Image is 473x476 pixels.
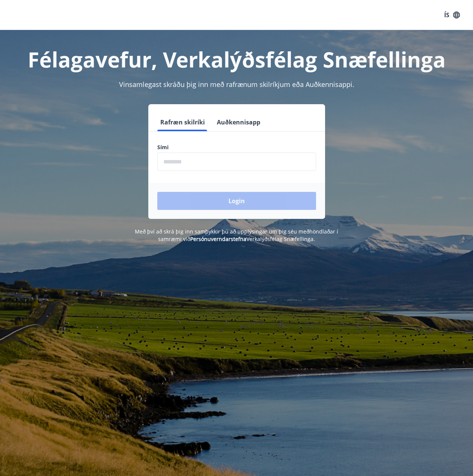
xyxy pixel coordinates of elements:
button: Auðkennisapp [214,113,263,131]
button: Rafræn skilríki [157,113,208,131]
span: Með því að skrá þig inn samþykkir þú að upplýsingar um þig séu meðhöndlaðar í samræmi við Verkalý... [135,228,338,242]
h1: Félagavefur, Verkalýðsfélag Snæfellinga [9,45,464,73]
label: Sími [157,144,316,151]
span: Vinsamlegast skráðu þig inn með rafrænum skilríkjum eða Auðkennisappi. [119,80,354,89]
a: Persónuverndarstefna [190,235,246,242]
button: ÍS [440,8,464,22]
